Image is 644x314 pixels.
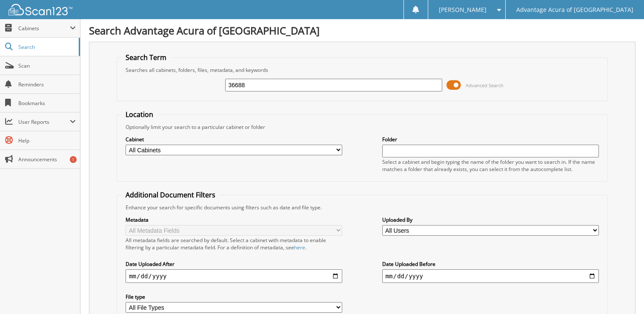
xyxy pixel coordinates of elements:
div: Select a cabinet and begin typing the name of the folder you want to search in. If the name match... [382,158,599,173]
label: Date Uploaded Before [382,260,599,268]
input: start [126,269,342,283]
label: Folder [382,136,599,143]
span: Reminders [18,81,76,88]
div: Optionally limit your search to a particular cabinet or folder [121,123,603,131]
label: Uploaded By [382,216,599,223]
div: 1 [70,156,77,163]
label: File type [126,293,342,300]
span: Advantage Acura of [GEOGRAPHIC_DATA] [516,7,633,12]
a: here [294,244,305,251]
label: Date Uploaded After [126,260,342,268]
h1: Search Advantage Acura of [GEOGRAPHIC_DATA] [89,23,635,37]
span: Bookmarks [18,100,76,107]
span: Scan [18,62,76,69]
span: Search [18,43,74,51]
legend: Search Term [121,53,171,62]
label: Metadata [126,216,342,223]
span: [PERSON_NAME] [439,7,487,12]
div: Enhance your search for specific documents using filters such as date and file type. [121,204,603,211]
label: Cabinet [126,136,342,143]
div: Searches all cabinets, folders, files, metadata, and keywords [121,66,603,74]
span: Announcements [18,156,76,163]
input: end [382,269,599,283]
span: Advanced Search [466,82,504,88]
span: Help [18,137,76,144]
legend: Additional Document Filters [121,190,220,200]
legend: Location [121,110,157,119]
span: Cabinets [18,25,70,32]
img: scan123-logo-white.svg [9,4,72,15]
span: User Reports [18,118,70,126]
div: All metadata fields are searched by default. Select a cabinet with metadata to enable filtering b... [126,237,342,251]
